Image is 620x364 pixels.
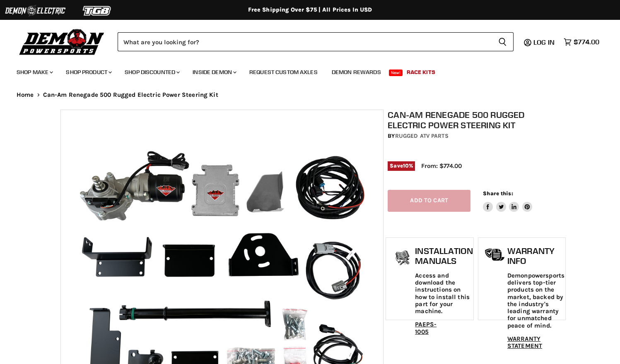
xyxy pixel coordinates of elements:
[10,60,597,81] ul: Main menu
[530,38,560,46] a: Log in
[66,3,128,19] img: TGB Logo 2
[389,69,403,76] span: New!
[388,110,564,130] h1: Can-Am Renegade 500 Rugged Electric Power Steering Kit
[118,32,514,51] form: Product
[415,246,473,266] h1: Installation Manuals
[507,272,565,329] p: Demonpowersports delivers top-tier products on the market, backed by the industry's leading warra...
[43,91,218,98] span: Can-Am Renegade 500 Rugged Electric Power Steering Kit
[395,132,449,139] a: Rugged ATV Parts
[533,38,555,46] span: Log in
[118,64,185,81] a: Shop Discounted
[415,272,473,315] p: Access and download the instructions on how to install this part for your machine.
[507,246,565,266] h1: Warranty Info
[421,162,462,170] span: From: $774.00
[507,335,542,350] a: WARRANTY STATEMENT
[60,64,117,81] a: Shop Product
[492,32,514,51] button: Search
[4,3,66,19] img: Demon Electric Logo 2
[17,91,34,98] a: Home
[483,190,513,196] span: Share this:
[388,132,564,141] div: by
[415,321,437,335] a: PAEPS-1005
[574,38,599,46] span: $774.00
[483,190,532,212] aside: Share this:
[10,64,58,81] a: Shop Make
[118,32,492,51] input: Search
[186,64,241,81] a: Inside Demon
[392,248,413,269] img: install_manual-icon.png
[400,64,441,81] a: Race Kits
[485,248,505,261] img: warranty-icon.png
[403,163,409,169] span: 10
[388,161,415,170] span: Save %
[326,64,387,81] a: Demon Rewards
[17,27,107,56] img: Demon Powersports
[560,36,603,48] a: $774.00
[243,64,324,81] a: Request Custom Axles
